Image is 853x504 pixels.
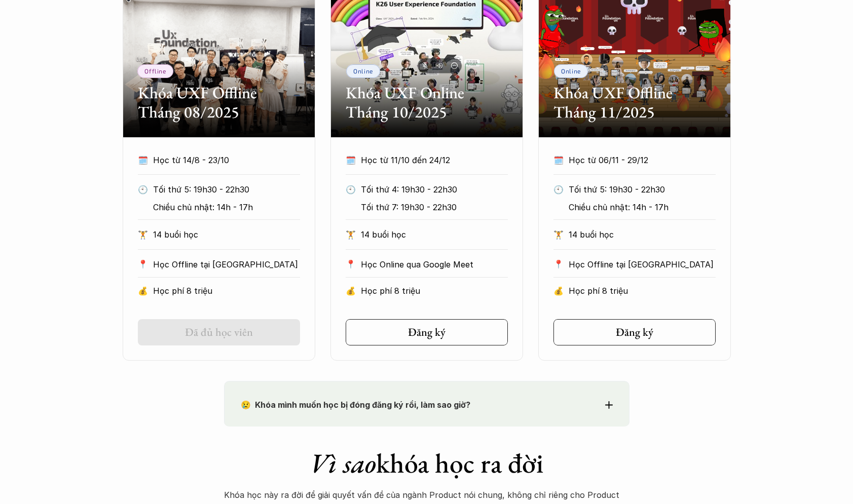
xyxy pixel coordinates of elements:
strong: 😢 Khóa mình muốn học bị đóng đăng ký rồi, làm sao giờ? [241,400,470,410]
h2: Khóa UXF Offline Tháng 08/2025 [138,83,300,122]
a: Đăng ký [346,319,508,345]
p: 🏋️ [553,227,564,242]
h5: Đã đủ học viên [185,326,253,339]
p: Online [561,67,581,74]
a: Đăng ký [553,319,716,345]
p: Học từ 06/11 - 29/12 [569,152,716,168]
p: 📍 [138,259,148,269]
p: 🕙 [553,182,564,197]
p: 🕙 [138,182,148,197]
p: Học Offline tại [GEOGRAPHIC_DATA] [569,257,716,272]
p: Tối thứ 4: 19h30 - 22h30 [361,182,502,197]
p: 14 buổi học [569,227,716,242]
p: Chiều chủ nhật: 14h - 17h [153,200,294,215]
p: 💰 [553,283,564,298]
h5: Đăng ký [408,326,446,339]
p: Học từ 14/8 - 23/10 [153,152,300,168]
p: Học phí 8 triệu [569,283,716,298]
p: Học phí 8 triệu [361,283,508,298]
p: Học Online qua Google Meet [361,257,508,272]
p: Online [353,67,373,74]
p: Học phí 8 triệu [153,283,300,298]
p: 🗓️ [138,152,148,168]
h2: Khóa UXF Offline Tháng 11/2025 [553,83,716,122]
p: Học từ 11/10 đến 24/12 [361,152,508,168]
p: 🏋️ [346,227,356,242]
p: 💰 [346,283,356,298]
p: 🗓️ [553,152,564,168]
p: Học Offline tại [GEOGRAPHIC_DATA] [153,257,300,272]
p: 📍 [346,259,356,269]
p: Offline [144,67,166,74]
h1: khóa học ra đời [224,447,629,480]
p: 14 buổi học [361,227,508,242]
p: 🕙 [346,182,356,197]
h5: Đăng ký [616,326,653,339]
p: 💰 [138,283,148,298]
p: 14 buổi học [153,227,300,242]
p: Tối thứ 5: 19h30 - 22h30 [569,182,710,197]
em: Vì sao [310,445,376,481]
p: Tối thứ 7: 19h30 - 22h30 [361,200,502,215]
p: Tối thứ 5: 19h30 - 22h30 [153,182,294,197]
p: 🗓️ [346,152,356,168]
p: 🏋️ [138,227,148,242]
p: 📍 [553,259,564,269]
p: Chiều chủ nhật: 14h - 17h [569,200,710,215]
h2: Khóa UXF Online Tháng 10/2025 [346,83,508,122]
